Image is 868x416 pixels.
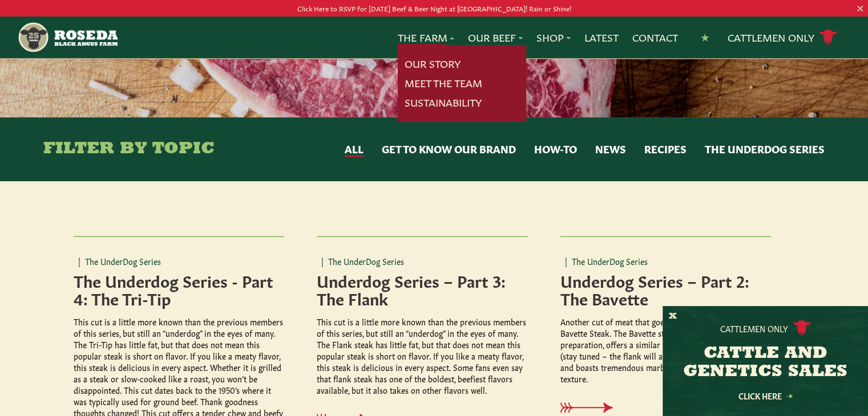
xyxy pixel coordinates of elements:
a: Sustainability [405,95,482,110]
img: https://roseda.com/wp-content/uploads/2021/05/roseda-25-header.png [17,21,117,54]
button: All [345,142,364,157]
p: The UnderDog Series [317,255,528,267]
a: Contact [632,30,678,45]
p: The UnderDog Series [560,255,772,267]
button: The UnderDog Series [705,142,825,157]
nav: Main Navigation [17,17,850,58]
a: Our Beef [468,30,523,45]
p: This cut is a little more known than the previous members of this series, but still an “underdog”... [317,316,528,395]
p: Cattlemen Only [720,323,788,334]
a: Meet The Team [405,76,482,91]
h4: Underdog Series – Part 2: The Bavette [560,271,772,307]
a: Cattlemen Only [728,27,837,47]
span: | [78,255,80,267]
h4: Filter By Topic [43,140,215,158]
p: Click Here to RSVP for [DATE] Beef & Beer Night at [GEOGRAPHIC_DATA]! Rain or Shine! [43,2,825,14]
p: The UnderDog Series [74,255,285,267]
button: How-to [534,142,577,157]
h4: The Underdog Series - Part 4: The Tri-Tip [74,271,285,307]
a: The Farm [398,30,454,45]
button: Get to Know Our Brand [382,142,516,157]
button: News [595,142,626,157]
button: Recipes [644,142,687,157]
span: | [321,255,324,267]
button: X [669,311,677,323]
h4: Underdog Series – Part 3: The Flank [317,271,528,307]
a: Click Here [714,392,817,399]
a: Shop [536,30,571,45]
a: Latest [584,30,619,45]
span: | [565,255,567,267]
a: Our Story [405,56,461,71]
h3: CATTLE AND GENETICS SALES [677,345,854,381]
p: Another cut of meat that goes under the radar is the Bavette Steak. The Bavette steak is flavorfu... [560,316,772,384]
img: cattle-icon.svg [793,320,811,336]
